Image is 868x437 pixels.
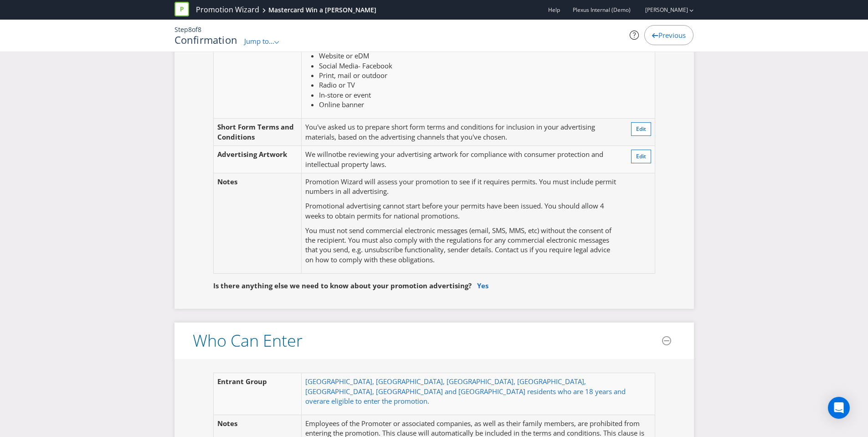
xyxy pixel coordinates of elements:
[193,332,303,350] h3: Who Can Enter
[828,397,850,419] div: Open Intercom Messenger
[358,61,392,70] span: - Facebook
[213,146,302,173] td: Advertising Artwork
[175,34,238,45] h1: Confirmation
[213,173,302,273] td: Notes
[319,71,387,80] span: Print, mail or outdoor
[175,25,188,34] span: Step
[192,25,198,34] span: of
[636,125,646,133] span: Edit
[213,119,302,146] td: Short Form Terms and Conditions
[213,33,302,119] td: Dates and Channels
[319,61,358,70] span: Social Media
[631,150,651,163] button: Edit
[328,150,339,159] span: not
[636,152,646,160] span: Edit
[196,5,259,15] a: Promotion Wizard
[305,150,603,168] span: be reviewing your advertising artwork for compliance with consumer protection and intellectual pr...
[244,36,274,46] span: Jump to...
[305,201,618,221] p: Promotional advertising cannot start before your permits have been issued. You should allow 4 wee...
[217,377,267,386] span: Entrant Group
[573,6,631,14] span: Plexus Internal (Demo)
[305,377,626,406] span: [GEOGRAPHIC_DATA], [GEOGRAPHIC_DATA], [GEOGRAPHIC_DATA], [GEOGRAPHIC_DATA], [GEOGRAPHIC_DATA], [G...
[305,226,618,265] p: You must not send commercial electronic messages (email, SMS, MMS, etc) without the consent of th...
[305,150,328,159] span: We will
[548,6,560,14] a: Help
[268,5,376,15] div: Mastercard Win a [PERSON_NAME]
[319,396,429,406] span: are eligible to enter the promotion.
[319,90,371,99] span: In-store or event
[658,31,686,40] span: Previous
[477,281,488,290] a: Yes
[188,25,192,34] span: 8
[198,25,201,34] span: 8
[305,177,618,197] p: Promotion Wizard will assess your promotion to see if it requires permits. You must include permi...
[636,6,688,14] a: [PERSON_NAME]
[631,122,651,136] button: Edit
[213,281,472,290] span: Is there anything else we need to know about your promotion advertising?
[305,122,595,141] span: You've asked us to prepare short form terms and conditions for inclusion in your advertising mate...
[319,80,355,89] span: Radio or TV
[319,100,364,109] span: Online banner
